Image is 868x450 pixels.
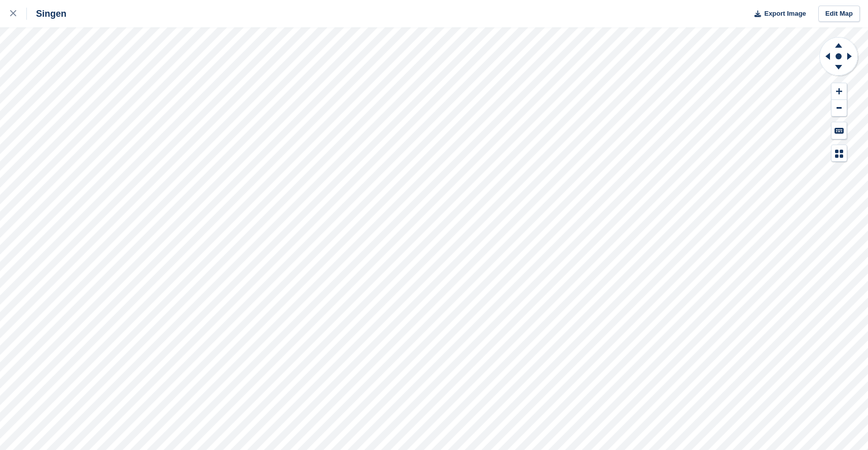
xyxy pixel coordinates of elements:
[831,100,847,117] button: Zoom Out
[764,9,806,19] span: Export Image
[27,8,66,20] div: Singen
[831,145,847,162] button: Map Legend
[818,6,860,22] a: Edit Map
[748,6,806,22] button: Export Image
[831,83,847,100] button: Zoom In
[831,122,847,139] button: Keyboard Shortcuts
